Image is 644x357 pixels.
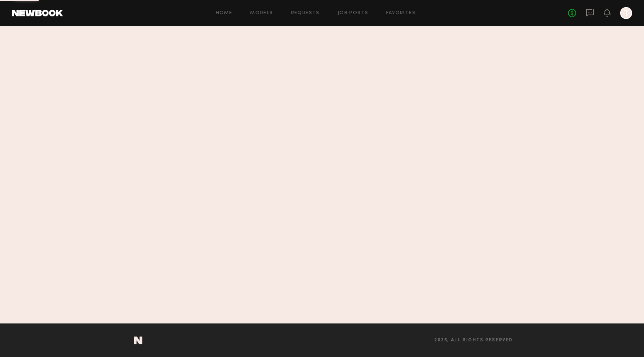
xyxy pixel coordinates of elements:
[620,7,632,19] a: T
[250,11,273,16] a: Models
[386,11,416,16] a: Favorites
[291,11,320,16] a: Requests
[338,11,369,16] a: Job Posts
[434,338,513,343] span: 2025, all rights reserved
[216,11,233,16] a: Home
